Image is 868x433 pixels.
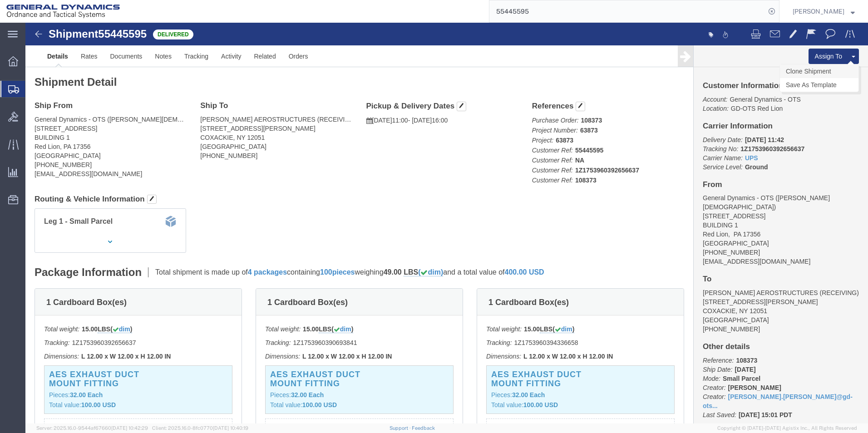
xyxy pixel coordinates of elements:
a: Support [390,425,412,431]
button: [PERSON_NAME] [792,6,855,17]
img: logo [6,5,120,18]
span: [DATE] 10:42:29 [111,425,148,431]
a: Feedback [412,425,435,431]
span: [DATE] 10:40:19 [213,425,248,431]
iframe: FS Legacy Container [25,23,868,423]
span: Server: 2025.16.0-9544af67660 [36,425,148,431]
span: Copyright © [DATE]-[DATE] Agistix Inc., All Rights Reserved [717,424,857,432]
input: Search for shipment number, reference number [489,0,765,22]
span: Brenda Pagan [793,6,844,16]
span: Client: 2025.16.0-8fc0770 [152,425,248,431]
